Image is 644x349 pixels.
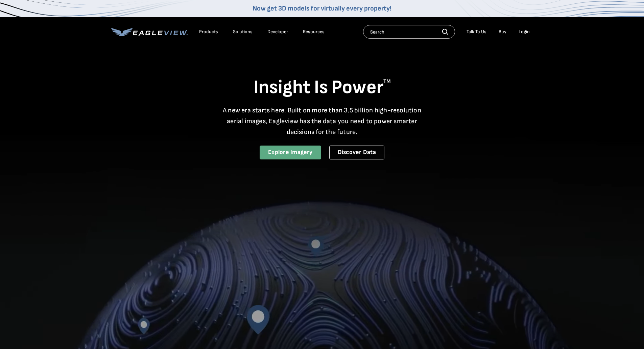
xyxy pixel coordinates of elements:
[499,29,506,35] a: Buy
[519,29,530,35] div: Login
[233,29,253,35] div: Solutions
[219,105,426,137] p: A new era starts here. Built on more than 3.5 billion high-resolution aerial images, Eagleview ha...
[467,29,486,35] div: Talk To Us
[303,29,325,35] div: Resources
[329,146,384,159] a: Discover Data
[253,4,391,13] a: Now get 3D models for virtually every property!
[111,76,533,100] h1: Insight Is Power
[267,29,288,35] a: Developer
[260,146,321,159] a: Explore Imagery
[383,78,391,85] sup: TM
[363,25,455,39] input: Search
[199,29,218,35] div: Products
